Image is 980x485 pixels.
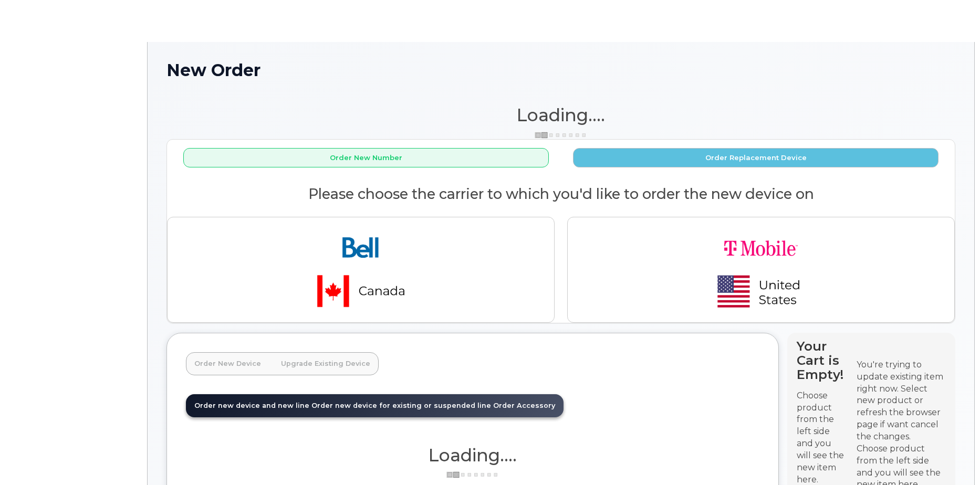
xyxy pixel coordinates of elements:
button: Order New Number [183,148,549,167]
span: Order Accessory [493,402,555,409]
img: bell-18aeeabaf521bd2b78f928a02ee3b89e57356879d39bd386a17a7cccf8069aed.png [287,226,434,314]
a: Upgrade Existing Device [273,352,379,375]
h1: Loading.... [186,446,759,465]
div: You're trying to update existing item right now. Select new product or refresh the browser page i... [857,359,946,443]
img: ajax-loader-3a6953c30dc77f0bf724df975f13086db4f4c1262e45940f03d1251963f1bf2e.gif [535,131,587,139]
button: Order Replacement Device [573,148,939,167]
span: Order new device and new line [194,402,309,409]
span: Order new device for existing or suspended line [311,402,491,409]
h2: Please choose the carrier to which you'd like to order the new device on [167,186,955,202]
h4: Your Cart is Empty! [797,339,847,382]
img: ajax-loader-3a6953c30dc77f0bf724df975f13086db4f4c1262e45940f03d1251963f1bf2e.gif [446,471,499,479]
h1: New Order [166,61,955,79]
a: Order New Device [186,352,269,375]
img: t-mobile-78392d334a420d5b7f0e63d4fa81f6287a21d394dc80d677554bb55bbab1186f.png [687,226,835,314]
h1: Loading.... [166,106,955,124]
